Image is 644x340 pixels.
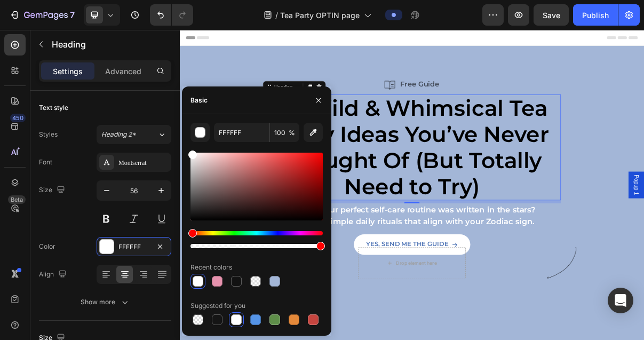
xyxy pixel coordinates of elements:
span: Tea Party OPTIN page [280,10,360,21]
span: % [289,128,295,138]
p: ⁠⁠⁠⁠⁠⁠⁠ [116,90,524,234]
div: Publish [582,10,609,21]
iframe: Design area [180,30,644,340]
p: What if your perfect self-care routine was written in the stars? [116,240,524,256]
div: Recent colors [190,263,232,272]
a: YES, SEND ME THE GUIDE [240,282,401,310]
p: Settings [53,66,83,77]
div: Open Intercom Messenger [608,288,633,313]
input: Eg: FFFFFF [214,123,269,142]
p: Advanced [105,66,141,77]
div: Size [39,183,67,197]
button: Show more [39,292,171,312]
strong: 25 Wild & Whimsical Tea Party Ideas You’ve Never Thought Of (But Totally Need to Try) [131,90,510,234]
div: Font [39,157,52,167]
div: Drop element here [298,317,355,326]
span: / [275,10,278,21]
p: Discover simple daily rituals that align with your Zodiac sign. [116,256,524,272]
div: FFFFFF [118,242,149,252]
div: Heading [128,74,157,84]
div: 450 [10,114,26,122]
div: Show more [81,297,130,307]
h2: Rich Text Editor. Editing area: main [115,89,526,235]
button: 7 [4,4,79,26]
div: Color [39,242,55,251]
strong: Free Guide [304,69,357,81]
button: Save [534,4,569,26]
div: Beta [8,195,26,204]
div: Styles [39,130,58,139]
button: Publish [573,4,618,26]
span: Heading 2* [101,130,136,139]
p: Heading [52,38,167,51]
strong: YES, SEND ME THE GUIDE [257,290,371,301]
div: Text style [39,103,68,113]
div: Align [39,267,69,282]
div: Basic [190,96,208,105]
div: Undo/Redo [150,4,193,26]
button: Heading 2* [97,125,171,144]
span: Popup 1 [624,200,635,227]
span: Save [543,11,560,20]
p: 7 [70,9,75,21]
div: Montserrat [118,158,169,168]
div: Hue [190,231,323,235]
div: Suggested for you [190,301,245,311]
